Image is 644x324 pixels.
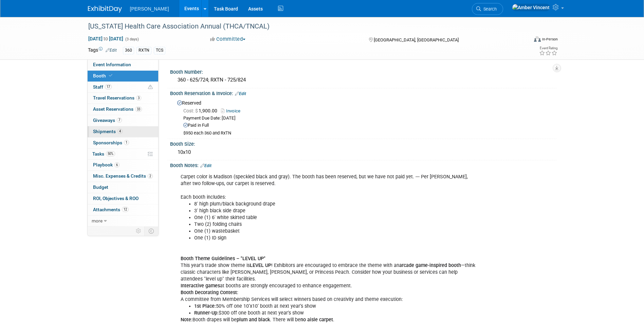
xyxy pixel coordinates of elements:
a: Tasks50% [88,149,158,160]
span: Sponsorships [93,140,129,145]
li: 3' high black side drape [194,208,478,214]
a: Sponsorships1 [88,138,158,148]
a: Staff17 [88,82,158,93]
span: Search [481,6,497,12]
li: One (1) 6' white skirted table [194,214,478,221]
div: Event Format [488,35,558,46]
b: Runner-Up: [194,310,219,316]
div: 360 - 625/724; RXTN - 725/824 [175,75,551,85]
span: Misc. Expenses & Credits [93,173,153,179]
div: TCS [154,47,165,54]
li: 50% off one 10’x10’ booth at next year’s show [194,303,478,310]
li: 8' high plum/black background drape [194,201,478,208]
span: Tasks [92,151,115,157]
td: Tags [88,47,117,54]
li: $300 off one booth at next year’s show [194,310,478,317]
span: 4 [117,129,123,134]
a: Asset Reservations33 [88,104,158,115]
a: Edit [200,163,211,168]
li: One (1) wastebasket [194,228,478,235]
span: Staff [93,84,112,90]
span: 3 [136,95,141,101]
span: Potential Scheduling Conflict -- at least one attendee is tagged in another overlapping event. [148,84,153,90]
a: Misc. Expenses & Credits2 [88,171,158,182]
span: to [103,36,109,41]
div: Payment Due Date: [DATE] [183,115,551,122]
img: Format-Inperson.png [534,36,541,42]
b: 1st Place: [194,303,216,309]
b: plum and black [237,317,270,323]
a: Booth [88,71,158,82]
b: arcade game-inspired booth [399,263,461,268]
a: Playbook6 [88,160,158,170]
div: Booth Number: [170,67,556,75]
a: Shipments4 [88,126,158,137]
div: [US_STATE] Health Care Association Annual (THCA/TNCAL) [86,20,518,33]
div: Booth Notes: [170,160,556,169]
span: [PERSON_NAME] [130,6,169,12]
span: 17 [105,84,112,89]
li: One (1) ID sign [194,235,478,241]
span: Asset Reservations [93,106,142,112]
a: Giveaways7 [88,115,158,126]
div: RXTN [136,47,151,54]
span: 50% [106,151,115,156]
span: (3 days) [125,37,139,41]
td: Toggle Event Tabs [144,227,158,235]
div: $950 each 360 and RxTN [183,130,551,136]
div: Booth Size: [170,139,556,147]
span: Playbook [93,162,119,167]
span: Cost: $ [183,108,199,113]
span: Shipments [93,129,123,134]
b: Booth Decorating Contest: [181,290,238,295]
span: Giveaways [93,118,122,123]
b: Interactive games [181,283,220,289]
span: more [92,218,103,223]
span: Event Information [93,62,131,67]
i: Booth reservation complete [109,74,112,77]
div: Paid in Full [183,122,551,129]
b: LEVEL UP [250,263,271,268]
span: Budget [93,184,108,190]
span: Attachments [93,207,129,212]
span: 2 [148,174,153,179]
div: In-Person [542,37,558,42]
a: Invoice [221,108,244,113]
a: Budget [88,182,158,193]
span: 33 [135,107,142,112]
span: 1 [124,140,129,145]
span: [DATE] [DATE] [88,36,124,42]
a: Event Information [88,59,158,70]
b: Note: [181,317,192,323]
span: [GEOGRAPHIC_DATA], [GEOGRAPHIC_DATA] [374,37,459,42]
div: 10x10 [175,147,551,158]
a: Attachments12 [88,204,158,215]
td: Personalize Event Tab Strip [133,227,145,235]
div: Booth Reservation & Invoice: [170,88,556,97]
a: Edit [106,48,117,53]
a: ROI, Objectives & ROO [88,193,158,204]
b: Booth Theme Guidelines – "LEVEL UP" [181,256,265,262]
a: more [88,216,158,227]
img: Amber Vincent [512,4,550,11]
span: 1,900.00 [183,108,220,113]
span: 12 [122,207,129,212]
img: ExhibitDay [88,6,122,13]
div: Event Rating [539,47,557,50]
span: Travel Reservations [93,95,141,101]
span: 7 [117,118,122,123]
a: Search [472,3,503,15]
span: ROI, Objectives & ROO [93,196,139,201]
a: Edit [235,91,246,96]
span: Booth [93,73,114,78]
span: 6 [114,162,119,167]
b: no aisle carpet [300,317,333,323]
li: Two (2) folding chairs [194,221,478,228]
a: Travel Reservations3 [88,93,158,104]
button: Committed [208,36,248,43]
div: 360 [123,47,134,54]
div: Reserved [175,98,551,136]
